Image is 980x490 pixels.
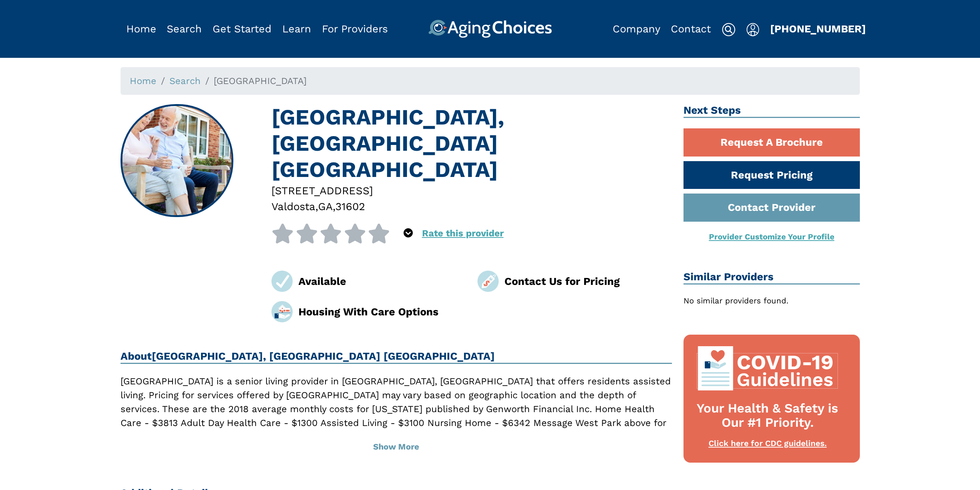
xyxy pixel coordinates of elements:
div: Click here for CDC guidelines. [695,438,840,449]
a: Learn [282,23,311,35]
h2: Next Steps [683,104,860,118]
a: Company [613,23,660,35]
span: , [315,200,318,213]
a: Request Pricing [683,161,860,189]
a: For Providers [322,23,388,35]
a: Get Started [213,23,271,35]
img: covid-top-default.svg [695,346,840,391]
img: AgingChoices [428,20,552,38]
div: Popover trigger [167,20,202,38]
h2: Similar Providers [683,271,860,285]
span: Valdosta [271,200,315,213]
img: search-icon.svg [722,23,735,37]
div: [STREET_ADDRESS] [271,183,672,199]
button: Show More [121,434,672,459]
a: Search [169,76,201,86]
a: Contact [671,23,711,35]
span: GA [318,200,333,213]
div: Housing With Care Options [298,304,466,320]
div: Contact Us for Pricing [504,273,672,289]
div: Popover trigger [746,20,760,38]
div: No similar providers found. [683,295,860,307]
h1: [GEOGRAPHIC_DATA], [GEOGRAPHIC_DATA] [GEOGRAPHIC_DATA] [271,104,672,183]
img: West Park, Valdosta GA [121,105,232,216]
span: , [333,200,335,213]
a: Request A Brochure [683,128,860,157]
a: Home [126,23,156,35]
div: Your Health & Safety is Our #1 Priority. [695,401,840,429]
a: Contact Provider [683,194,860,222]
a: Rate this provider [422,228,504,239]
h2: About [GEOGRAPHIC_DATA], [GEOGRAPHIC_DATA] [GEOGRAPHIC_DATA] [121,350,672,364]
nav: breadcrumb [121,67,860,95]
a: [PHONE_NUMBER] [770,23,866,35]
a: Provider Customize Your Profile [709,232,834,241]
span: [GEOGRAPHIC_DATA] [214,76,307,86]
div: Popover trigger [404,224,413,243]
div: Available [298,273,466,289]
a: Search [167,23,202,35]
div: 31602 [335,199,365,214]
img: user-icon.svg [746,23,760,37]
p: [GEOGRAPHIC_DATA] is a senior living provider in [GEOGRAPHIC_DATA], [GEOGRAPHIC_DATA] that offers... [121,374,672,444]
a: Home [130,76,156,86]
